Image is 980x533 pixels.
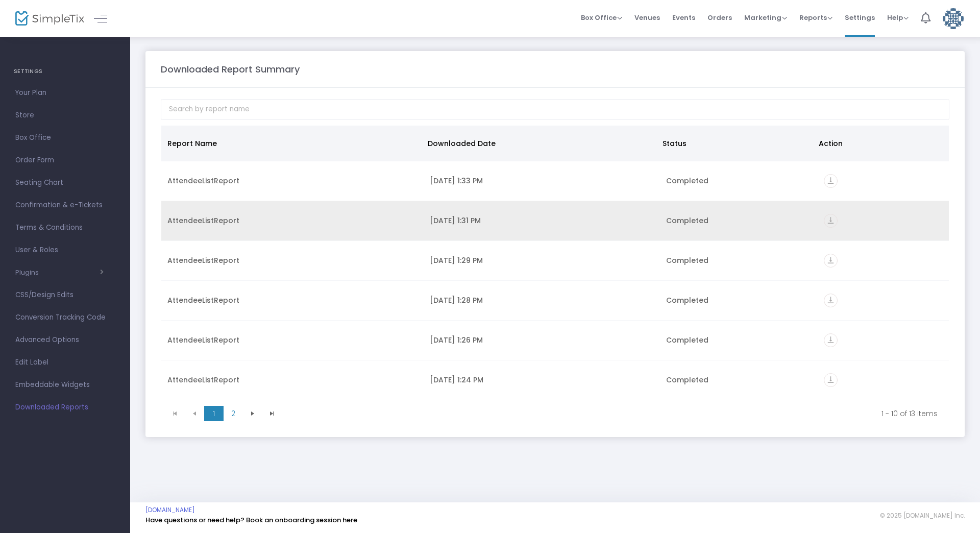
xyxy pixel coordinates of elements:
i: vertical_align_bottom [824,174,838,188]
a: vertical_align_bottom [824,257,838,267]
th: Status [656,126,813,161]
div: https://go.SimpleTix.com/nbpz6 [824,373,943,387]
kendo-pager-info: 1 - 10 of 13 items [289,408,938,419]
div: Completed [666,295,812,305]
div: Completed [666,176,812,186]
input: Search by report name [161,99,949,120]
span: Box Office [581,13,622,22]
span: Venues [634,5,660,31]
a: vertical_align_bottom [824,297,838,307]
div: 10/14/2025 1:31 PM [430,215,654,226]
div: https://go.SimpleTix.com/htx32 [824,294,943,307]
div: 10/14/2025 1:33 PM [430,176,654,186]
div: AttendeeListReport [167,375,418,385]
span: Marketing [744,13,787,22]
span: Go to the next page [249,409,257,418]
span: Edit Label [15,356,115,369]
div: https://go.SimpleTix.com/1f5uz [824,333,943,347]
th: Action [813,126,943,161]
div: 10/14/2025 1:29 PM [430,255,654,265]
a: vertical_align_bottom [824,177,838,187]
span: Events [672,5,695,31]
span: Go to the last page [268,409,276,418]
div: 10/14/2025 1:26 PM [430,335,654,345]
span: Confirmation & e-Tickets [15,199,115,212]
span: CSS/Design Edits [15,288,115,302]
i: vertical_align_bottom [824,214,838,228]
a: [DOMAIN_NAME] [145,506,195,514]
th: Report Name [161,126,422,161]
h4: SETTINGS [14,61,116,82]
div: https://go.SimpleTix.com/xogm9 [824,174,943,188]
a: Have questions or need help? Book an onboarding session here [145,515,357,525]
button: Plugins [15,269,104,277]
i: vertical_align_bottom [824,294,838,307]
i: vertical_align_bottom [824,373,838,387]
a: vertical_align_bottom [824,376,838,386]
div: Completed [666,215,812,226]
i: vertical_align_bottom [824,254,838,268]
span: Settings [845,5,875,31]
span: Orders [707,5,732,31]
div: Data table [161,126,949,401]
div: AttendeeListReport [167,215,418,226]
div: 10/14/2025 1:24 PM [430,375,654,385]
span: Downloaded Reports [15,401,115,414]
span: User & Roles [15,244,115,257]
span: Box Office [15,131,115,144]
div: Completed [666,375,812,385]
div: https://go.SimpleTix.com/9ex95 [824,254,943,268]
th: Downloaded Date [422,126,656,161]
span: Order Form [15,154,115,167]
span: Your Plan [15,86,115,100]
span: Page 1 [204,406,224,421]
a: vertical_align_bottom [824,217,838,227]
span: Go to the last page [262,406,282,421]
span: Advanced Options [15,333,115,347]
span: Store [15,109,115,122]
span: Go to the next page [243,406,262,421]
div: AttendeeListReport [167,295,418,305]
span: Seating Chart [15,176,115,189]
span: Embeddable Widgets [15,378,115,392]
div: AttendeeListReport [167,176,418,186]
span: Help [887,13,909,22]
div: https://go.SimpleTix.com/l021x [824,214,943,228]
span: Conversion Tracking Code [15,311,115,324]
i: vertical_align_bottom [824,333,838,347]
div: 10/14/2025 1:28 PM [430,295,654,305]
span: Reports [799,13,832,22]
span: Terms & Conditions [15,221,115,234]
a: vertical_align_bottom [824,336,838,347]
div: Completed [666,335,812,345]
div: AttendeeListReport [167,335,418,345]
span: © 2025 [DOMAIN_NAME] Inc. [880,512,965,520]
span: Page 2 [224,406,243,421]
div: AttendeeListReport [167,255,418,265]
m-panel-title: Downloaded Report Summary [161,62,300,76]
div: Completed [666,255,812,265]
